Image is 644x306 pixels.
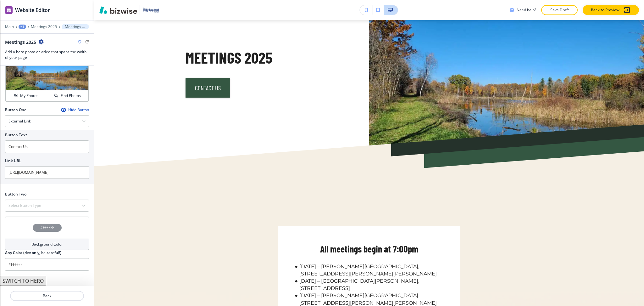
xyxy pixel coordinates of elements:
h3: Need help? [517,7,536,13]
h4: My Photos [20,93,38,99]
h2: Any Color (dev only, be careful!) [5,250,61,256]
button: Meetings 2025 [31,25,57,29]
h2: Meetings 2025 [5,39,36,45]
button: My Photos [6,90,47,101]
img: Your Logo [143,7,160,13]
h2: Link URL [5,158,21,164]
img: Bizwise Logo [99,6,137,14]
h4: #FFFFFF [40,225,54,230]
h4: Select Button Type [8,203,41,208]
h2: Button Two [5,191,26,197]
h4: Background Color [31,241,63,247]
img: editor icon [5,6,13,14]
p: Save Draft [549,7,569,13]
input: Ex. www.google.com [5,166,89,179]
button: #FFFFFFBackground Color [5,217,89,250]
button: Meetings 2025 [62,24,89,29]
p: Meetings 2025 [65,25,86,29]
p: Back to Preview [591,7,619,13]
h2: Button Text [5,132,27,138]
button: Back [10,291,84,301]
h2: Button One [5,107,26,113]
li: [DATE] – [GEOGRAPHIC_DATA][PERSON_NAME], [STREET_ADDRESS] [292,277,454,292]
p: Back [11,293,83,299]
h3: Add a hero photo or video that spans the width of your page [5,49,89,60]
button: Back to Preview [583,5,639,15]
h4: External Link [8,118,31,124]
a: Contact Us [186,78,230,98]
li: [DATE] – [PERSON_NAME][GEOGRAPHIC_DATA], [STREET_ADDRESS][PERSON_NAME][PERSON_NAME] [292,263,454,277]
button: Save Draft [541,5,578,15]
p: All meetings begin at 7:00pm [320,243,418,255]
button: +1 [19,25,26,29]
div: My PhotosFind Photos [5,61,89,102]
h3: Meetings 2025 [186,47,347,68]
button: Find Photos [47,90,88,101]
h2: Website Editor [15,6,50,14]
h4: Find Photos [61,93,81,99]
button: Hide Button [61,107,89,112]
button: Main [5,25,14,29]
